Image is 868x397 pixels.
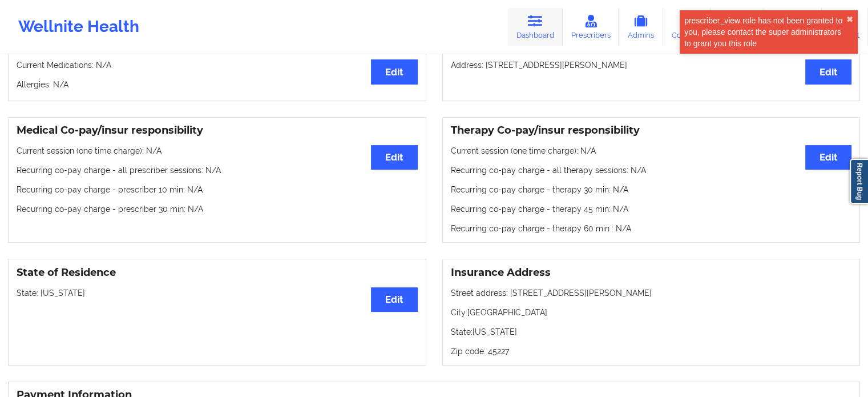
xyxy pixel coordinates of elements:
[451,307,852,318] p: City: [GEOGRAPHIC_DATA]
[684,15,846,49] div: prescriber_view role has not been granted to you, please contact the super administrators to gran...
[451,346,852,357] p: Zip code: 45227
[371,59,417,84] button: Edit
[371,145,417,170] button: Edit
[619,8,663,46] a: Admins
[17,165,418,176] p: Recurring co-pay charge - all prescriber sessions : N/A
[371,287,417,312] button: Edit
[451,266,852,279] h3: Insurance Address
[17,124,418,137] h3: Medical Co-pay/insur responsibility
[663,8,710,46] a: Coaches
[850,159,868,204] a: Report Bug
[451,59,852,71] p: Address: [STREET_ADDRESS][PERSON_NAME]
[563,8,619,46] a: Prescribers
[451,165,852,176] p: Recurring co-pay charge - all therapy sessions : N/A
[17,79,418,90] p: Allergies: N/A
[17,184,418,195] p: Recurring co-pay charge - prescriber 10 min : N/A
[17,203,418,215] p: Recurring co-pay charge - prescriber 30 min : N/A
[846,15,853,24] button: close
[805,145,851,170] button: Edit
[805,59,851,84] button: Edit
[451,287,852,299] p: Street address: [STREET_ADDRESS][PERSON_NAME]
[451,326,852,338] p: State: [US_STATE]
[451,203,852,215] p: Recurring co-pay charge - therapy 45 min : N/A
[17,287,418,299] p: State: [US_STATE]
[451,124,852,137] h3: Therapy Co-pay/insur responsibility
[17,145,418,157] p: Current session (one time charge): N/A
[451,184,852,195] p: Recurring co-pay charge - therapy 30 min : N/A
[17,266,418,279] h3: State of Residence
[17,59,418,71] p: Current Medications: N/A
[451,223,852,234] p: Recurring co-pay charge - therapy 60 min : N/A
[508,8,563,46] a: Dashboard
[451,145,852,157] p: Current session (one time charge): N/A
